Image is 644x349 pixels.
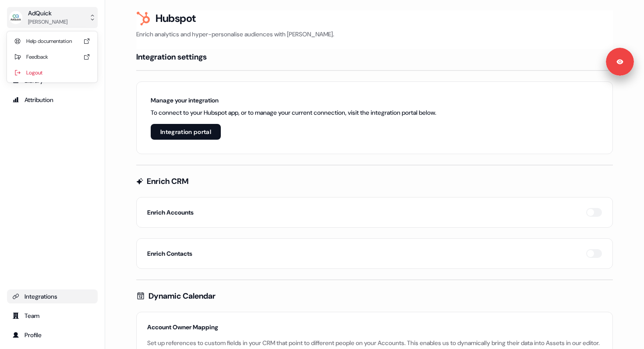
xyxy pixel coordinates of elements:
button: AdQuick[PERSON_NAME] [7,7,98,28]
div: [PERSON_NAME] [28,18,67,26]
div: Help documentation [11,33,94,49]
div: AdQuick [28,9,67,18]
div: AdQuick[PERSON_NAME] [7,32,97,82]
div: Logout [11,65,94,81]
div: Feedback [11,49,94,65]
